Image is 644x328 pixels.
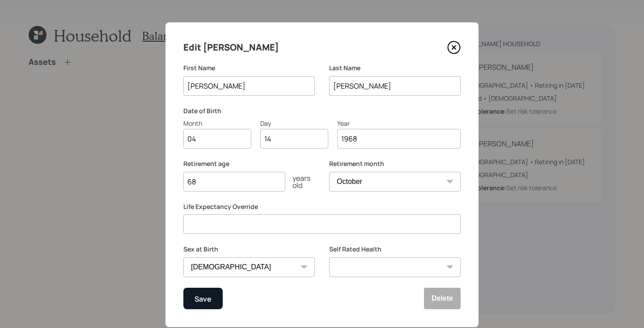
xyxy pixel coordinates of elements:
[285,175,315,189] div: years old
[183,40,279,55] h4: Edit [PERSON_NAME]
[183,106,461,115] label: Date of Birth
[195,293,212,305] div: Save
[183,119,251,128] div: Month
[329,159,461,168] label: Retirement month
[183,288,223,309] button: Save
[260,129,328,149] input: Day
[183,129,251,149] input: Month
[260,119,328,128] div: Day
[183,64,315,72] label: First Name
[337,129,461,149] input: Year
[183,159,315,168] label: Retirement age
[337,119,461,128] div: Year
[183,202,461,211] label: Life Expectancy Override
[183,245,315,254] label: Sex at Birth
[329,245,461,254] label: Self Rated Health
[424,288,461,309] button: Delete
[329,64,461,72] label: Last Name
